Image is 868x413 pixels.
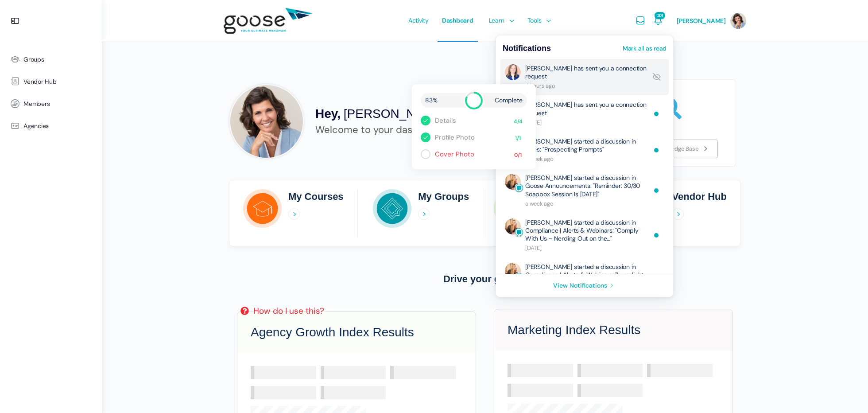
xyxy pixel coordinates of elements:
[433,96,438,104] span: %
[435,150,474,159] a: Cover Photo
[418,189,469,204] h2: My Groups
[623,45,666,51] a: Mark all as read
[485,189,613,237] a: Resource Library Resource Library
[373,189,411,228] img: My Groups
[435,133,475,142] a: Profile Photo
[509,117,527,125] span: /
[515,135,517,142] span: 1
[357,189,485,237] a: My Groups My Groups
[435,116,456,125] a: Details
[490,94,522,106] span: Complete
[505,218,521,234] img: Profile Photo
[23,122,49,130] span: Agencies
[288,189,344,204] h2: My Courses
[519,118,523,125] span: 4
[505,64,521,80] img: Profile Photo
[229,312,484,353] h3: Agency Growth Index Results
[485,309,741,351] h3: Marketing Index Results
[4,70,97,93] a: Vendor Hub
[315,107,341,121] span: Hey,
[237,305,327,317] a: How do I use this?
[23,78,57,86] span: Vendor Hub
[23,100,50,108] span: Members
[613,189,741,237] a: Vendor Hub Vendor Hub
[494,189,532,228] img: Resource Library
[4,48,97,70] a: Groups
[237,299,239,310] img: Email Icons – white
[503,44,551,52] h2: Notifications
[243,189,282,228] img: My Courses
[4,93,97,115] a: Members
[655,12,665,19] span: 201
[520,152,522,159] span: 1
[509,151,527,159] span: /
[253,305,324,317] div: How do I use this?
[505,174,521,190] img: Profile Photo
[505,263,521,279] img: Profile Photo
[23,56,44,63] span: Groups
[514,152,518,159] span: 0
[229,273,741,286] h3: Drive your growth
[677,17,726,25] span: [PERSON_NAME]
[4,115,97,137] a: Agencies
[509,134,527,142] span: /
[496,274,673,297] a: View Notifications
[344,107,446,121] span: [PERSON_NAME]
[315,122,448,137] div: Welcome to your dashboard!
[519,135,521,142] span: 1
[672,189,727,204] h2: Vendor Hub
[425,94,457,106] span: 83
[229,189,357,237] a: My Courses My Courses
[514,118,517,125] span: 4
[824,370,868,413] iframe: Chat Widget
